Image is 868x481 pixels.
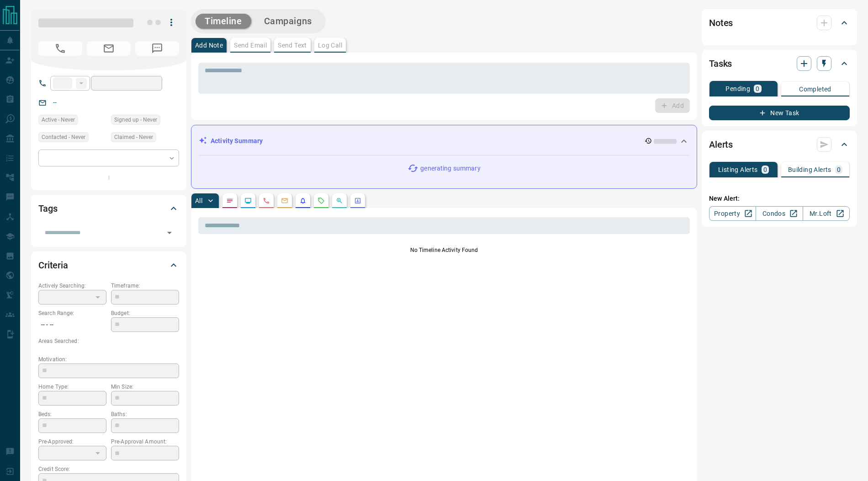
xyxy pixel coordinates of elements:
[318,197,325,204] svg: Requests
[38,383,106,391] p: Home Type:
[756,86,759,92] p: 0
[38,355,179,363] p: Motivation:
[725,86,750,92] p: Pending
[38,317,106,332] p: -- - --
[163,226,176,239] button: Open
[38,258,68,273] h2: Criteria
[195,42,223,48] p: Add Note
[196,14,251,29] button: Timeline
[38,309,106,317] p: Search Range:
[38,410,106,418] p: Beds:
[336,197,343,204] svg: Opportunities
[42,133,85,142] span: Contacted - Never
[111,383,179,391] p: Min Size:
[111,309,179,317] p: Budget:
[38,198,179,219] div: Tags
[709,137,733,152] h2: Alerts
[709,12,850,34] div: Notes
[53,99,57,106] a: --
[709,56,732,71] h2: Tasks
[198,246,690,254] p: No Timeline Activity Found
[354,197,361,204] svg: Agent Actions
[299,197,307,204] svg: Listing Alerts
[263,197,270,204] svg: Calls
[255,14,321,29] button: Campaigns
[211,136,263,146] p: Activity Summary
[281,197,288,204] svg: Emails
[244,197,252,204] svg: Lead Browsing Activity
[114,133,153,142] span: Claimed - Never
[38,201,57,216] h2: Tags
[42,115,75,124] span: Active - Never
[38,282,106,290] p: Actively Searching:
[788,166,831,173] p: Building Alerts
[111,438,179,446] p: Pre-Approval Amount:
[114,115,157,124] span: Signed up - Never
[111,282,179,290] p: Timeframe:
[709,16,733,30] h2: Notes
[709,134,850,155] div: Alerts
[709,194,850,203] p: New Alert:
[195,198,202,204] p: All
[718,166,758,173] p: Listing Alerts
[709,106,850,120] button: New Task
[38,465,179,473] p: Credit Score:
[226,197,233,204] svg: Notes
[756,206,803,221] a: Condos
[199,133,689,150] div: Activity Summary
[837,166,841,173] p: 0
[38,337,179,345] p: Areas Searched:
[763,166,767,173] p: 0
[38,438,106,446] p: Pre-Approved:
[803,206,850,221] a: Mr.Loft
[111,410,179,418] p: Baths:
[709,53,850,75] div: Tasks
[709,206,756,221] a: Property
[135,41,179,56] span: No Number
[38,41,82,56] span: No Number
[38,254,179,276] div: Criteria
[799,86,831,92] p: Completed
[87,41,131,56] span: No Email
[420,164,480,173] p: generating summary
